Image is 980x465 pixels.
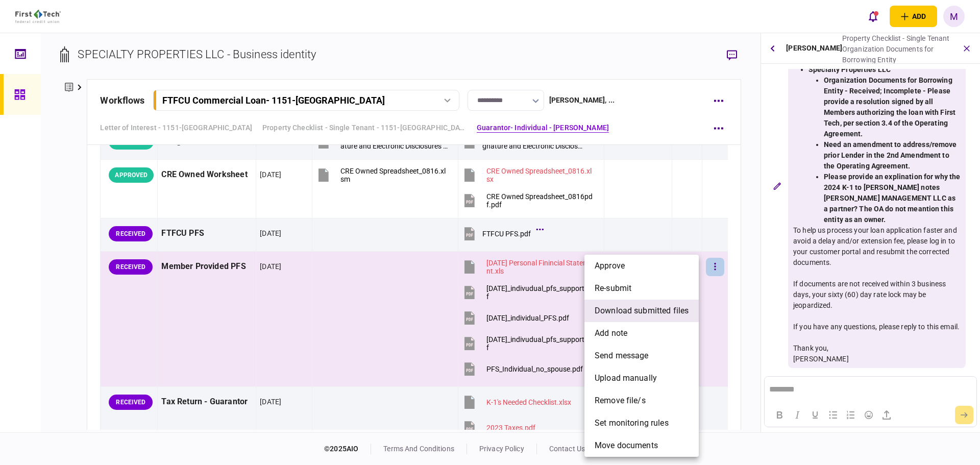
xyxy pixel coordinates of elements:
[595,260,625,272] span: approve
[595,282,631,295] span: re-submit
[595,372,657,384] span: upload manually
[595,417,669,429] span: set monitoring rules
[4,8,207,18] body: Rich Text Area. Press ALT-0 for help.
[595,395,646,407] span: remove file/s
[595,350,649,362] span: send message
[595,327,627,339] span: add note
[595,305,689,317] span: download submitted files
[595,439,658,452] span: Move documents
